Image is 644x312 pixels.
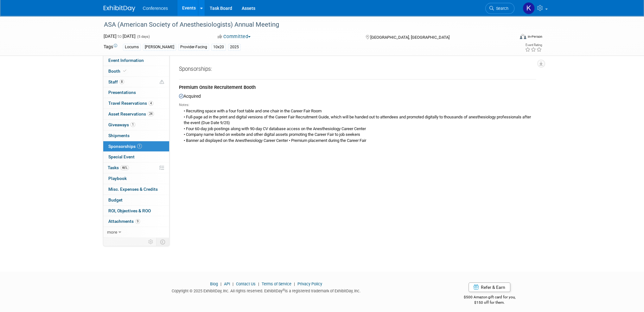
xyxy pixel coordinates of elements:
[108,69,128,74] span: Booth
[179,108,536,144] div: • Recruiting space with a four foot table and one chair in the Career Fair Room • Full-page ad in...
[108,154,135,159] span: Special Event
[219,282,223,286] span: |
[107,229,117,235] span: more
[120,165,129,170] span: 46%
[135,219,140,224] span: 9
[228,44,241,50] div: 2025
[292,282,296,286] span: |
[108,58,144,63] span: Event Information
[469,282,510,292] a: Refer & Earn
[103,55,169,66] a: Event Information
[108,187,158,192] span: Misc. Expenses & Credits
[137,35,150,39] span: (5 days)
[108,176,127,181] span: Playbook
[283,288,285,292] sup: ®
[103,227,169,237] a: more
[178,44,209,50] div: Provider-Facing
[104,43,117,51] td: Tags
[108,111,154,116] span: Asset Reservations
[438,290,541,305] div: $500 Amazon gift card for you,
[103,216,169,227] a: Attachments9
[370,35,450,40] span: [GEOGRAPHIC_DATA], [GEOGRAPHIC_DATA]
[103,98,169,109] a: Travel Reservations4
[438,300,541,305] div: $150 off for them.
[143,44,176,50] div: [PERSON_NAME]
[231,282,235,286] span: |
[145,238,156,246] td: Personalize Event Tab Strip
[494,6,508,11] span: Search
[179,92,536,146] div: Acquired
[523,2,535,14] img: Katie Widhelm
[103,77,169,87] a: Staff8
[108,133,130,138] span: Shipments
[257,282,261,286] span: |
[520,34,526,39] img: Format-Inperson.png
[119,79,124,84] span: 8
[179,65,536,75] div: Sponsorships:
[103,184,169,195] a: Misc. Expenses & Credits
[108,219,140,224] span: Attachments
[103,66,169,76] a: Booth
[108,197,123,202] span: Budget
[103,163,169,173] a: Tasks46%
[108,101,153,106] span: Travel Reservations
[108,165,129,170] span: Tasks
[179,84,536,92] div: Premium Onsite Recruitement Booth
[149,101,153,106] span: 4
[210,282,218,286] a: Blog
[262,282,291,286] a: Terms of Service
[527,34,542,39] div: In-Person
[103,195,169,205] a: Budget
[156,238,169,246] td: Toggle Event Tabs
[102,19,505,30] div: ASA (American Society of Anesthesiologists) Annual Meeting
[117,34,123,39] span: to
[224,282,230,286] a: API
[104,34,136,39] span: [DATE] [DATE]
[103,130,169,141] a: Shipments
[131,122,135,127] span: 1
[123,69,126,73] i: Booth reservation complete
[103,120,169,130] a: Giveaways1
[148,111,154,116] span: 24
[143,6,168,11] span: Conferences
[103,206,169,216] a: ROI, Objectives & ROO
[160,79,164,85] span: Potential Scheduling Conflict -- at least one attendee is tagged in another overlapping event.
[215,33,253,40] button: Committed
[485,3,514,14] a: Search
[525,43,542,47] div: Event Rating
[104,287,429,294] div: Copyright © 2025 ExhibitDay, Inc. All rights reserved. ExhibitDay is a registered trademark of Ex...
[108,122,135,127] span: Giveaways
[103,109,169,119] a: Asset Reservations24
[103,152,169,162] a: Special Event
[137,144,142,149] span: 1
[236,282,256,286] a: Contact Us
[103,87,169,98] a: Presentations
[123,44,141,50] div: Locums
[477,33,542,43] div: Event Format
[103,173,169,184] a: Playbook
[108,79,124,84] span: Staff
[297,282,322,286] a: Privacy Policy
[211,44,226,50] div: 10x20
[108,144,142,149] span: Sponsorships
[104,5,135,12] img: ExhibitDay
[179,103,536,108] div: Notes:
[108,90,136,95] span: Presentations
[108,208,151,213] span: ROI, Objectives & ROO
[103,141,169,152] a: Sponsorships1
